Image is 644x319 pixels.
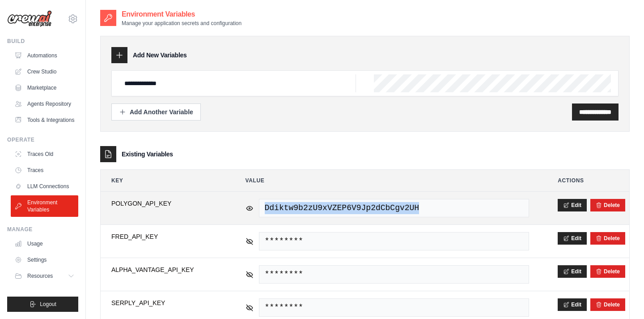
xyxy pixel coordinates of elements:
[111,199,217,208] span: POLYGON_API_KEY
[11,253,78,267] a: Settings
[11,237,78,251] a: Usage
[547,170,629,191] th: Actions
[259,199,530,217] span: Ddiktw9b2zU9xVZEP6V9Jp2dCbCgv2UH
[7,136,78,143] div: Operate
[11,163,78,177] a: Traces
[133,51,187,60] h3: Add New Variables
[11,147,78,161] a: Traces Old
[11,113,78,127] a: Tools & Integrations
[7,297,78,312] button: Logout
[235,170,540,191] th: Value
[40,301,56,308] span: Logout
[11,179,78,194] a: LLM Connections
[558,265,587,278] button: Edit
[122,9,241,20] h2: Environment Variables
[11,269,78,283] button: Resources
[101,170,228,191] th: Key
[558,232,587,245] button: Edit
[558,298,587,311] button: Edit
[596,202,620,209] button: Delete
[596,301,620,308] button: Delete
[11,97,78,111] a: Agents Repository
[27,272,53,280] span: Resources
[596,235,620,242] button: Delete
[11,195,78,217] a: Environment Variables
[7,10,52,27] img: Logo
[11,81,78,95] a: Marketplace
[11,65,78,79] a: Crew Studio
[596,268,620,275] button: Delete
[111,265,217,274] span: ALPHA_VANTAGE_API_KEY
[122,150,173,159] h3: Existing Variables
[558,199,587,211] button: Edit
[11,48,78,63] a: Automations
[7,38,78,45] div: Build
[122,20,241,27] p: Manage your application secrets and configuration
[111,232,217,241] span: FRED_API_KEY
[7,226,78,233] div: Manage
[111,298,217,307] span: SERPLY_API_KEY
[119,108,193,116] div: Add Another Variable
[111,103,201,121] button: Add Another Variable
